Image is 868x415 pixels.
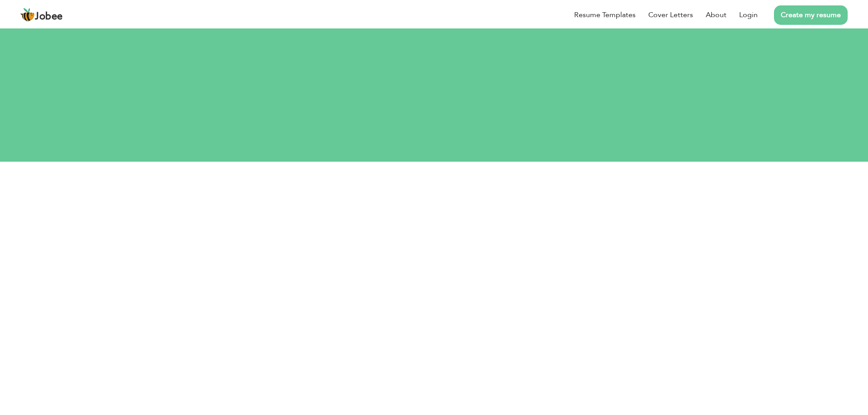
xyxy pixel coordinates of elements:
[648,9,693,20] a: Cover Letters
[20,8,63,22] a: Jobee
[774,5,848,25] a: Create my resume
[35,12,63,22] span: Jobee
[739,9,758,20] a: Login
[706,9,726,20] a: About
[20,8,35,22] img: jobee.io
[574,9,636,20] a: Resume Templates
